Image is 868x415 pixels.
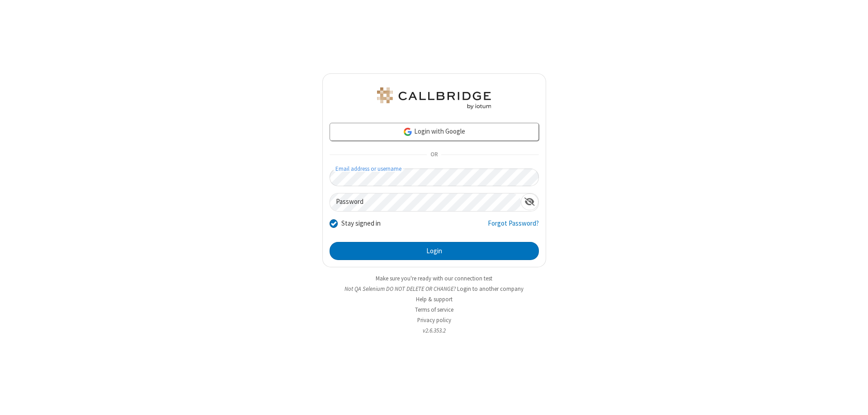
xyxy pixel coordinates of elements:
span: OR [427,149,441,161]
li: Not QA Selenium DO NOT DELETE OR CHANGE? [322,285,546,293]
input: Email address or username [330,169,539,186]
button: Login [330,242,539,260]
a: Login with Google [330,123,539,141]
button: Login to another company [457,285,524,293]
a: Forgot Password? [488,218,539,236]
img: QA Selenium DO NOT DELETE OR CHANGE [375,87,493,109]
input: Password [330,193,521,211]
a: Make sure you're ready with our connection test [376,275,492,282]
li: v2.6.353.2 [322,326,546,335]
label: Stay signed in [341,218,381,229]
a: Help & support [416,295,453,303]
a: Terms of service [415,306,453,314]
img: google-icon.png [403,127,413,137]
div: Show password [521,193,538,210]
a: Privacy policy [417,316,451,324]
